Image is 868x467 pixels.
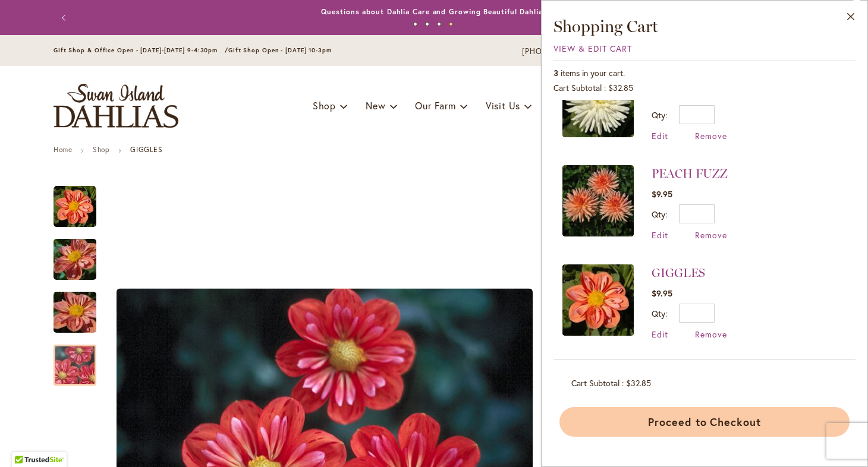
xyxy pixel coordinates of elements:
span: Our Farm [415,99,455,112]
span: $9.95 [652,288,672,299]
label: Qty [652,308,667,319]
a: Shop [93,145,109,154]
a: Questions about Dahlia Care and Growing Beautiful Dahlias [321,7,546,16]
span: Gift Shop Open - [DATE] 10-3pm [228,46,332,54]
span: New [366,99,385,112]
a: ALL TRIUMPH [562,66,634,141]
a: [PHONE_NUMBER] [522,46,594,58]
a: Remove [695,229,727,241]
strong: GIGGLES [130,145,162,154]
span: 3 [553,67,558,78]
label: Qty [652,209,667,220]
img: GIGGLES [54,185,96,228]
span: $32.85 [608,82,633,93]
img: ALL TRIUMPH [562,66,634,137]
div: GIGGLES [54,174,108,227]
img: GIGGLES [32,228,118,292]
div: GIGGLES [54,333,96,386]
span: Cart Subtotal [571,377,619,389]
a: GIGGLES [562,264,634,340]
button: 3 of 4 [437,22,441,26]
div: GIGGLES [54,227,108,280]
a: PEACH FUZZ [562,165,634,241]
iframe: Launch Accessibility Center [9,425,42,458]
button: 1 of 4 [413,22,417,26]
a: PEACH FUZZ [652,166,728,181]
a: GIGGLES [652,266,705,280]
a: View & Edit Cart [553,43,632,54]
img: PEACH FUZZ [562,165,634,236]
a: Remove [695,130,727,141]
span: $32.85 [626,377,651,389]
img: GIGGLES [32,280,118,345]
a: Remove [695,329,727,340]
span: $9.95 [652,188,672,200]
button: 4 of 4 [449,22,453,26]
span: Gift Shop & Office Open - [DATE]-[DATE] 9-4:30pm / [54,46,228,54]
a: Edit [652,329,668,340]
a: store logo [54,84,178,128]
label: Qty [652,109,667,121]
span: items in your cart. [561,67,625,78]
button: Proceed to Checkout [559,407,850,437]
span: Visit Us [486,99,520,112]
span: Cart Subtotal [553,82,602,93]
a: Edit [652,130,668,141]
a: Edit [652,229,668,241]
div: GIGGLES [54,280,108,333]
span: Shopping Cart [553,16,658,36]
span: Shop [313,99,336,112]
button: 2 of 4 [425,22,429,26]
a: Home [54,145,72,154]
button: Previous [54,6,77,30]
img: GIGGLES [562,264,634,336]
